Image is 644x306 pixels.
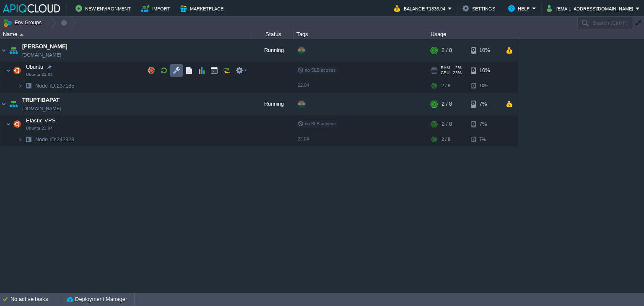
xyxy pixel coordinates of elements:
button: New Environment [75,3,133,13]
span: Elastic VPS [25,117,57,124]
span: 237185 [34,82,75,89]
img: AMDAwAAAACH5BAEAAAAALAAAAAABAAEAAAICRAEAOw== [18,133,23,146]
div: No active tasks [10,293,63,306]
img: AMDAwAAAACH5BAEAAAAALAAAAAABAAEAAAICRAEAOw== [0,93,7,115]
button: Marketplace [180,3,226,13]
span: 242923 [34,136,75,143]
div: Status [252,29,293,39]
a: Elastic VPSUbuntu 22.04 [25,117,57,124]
div: 7% [471,133,498,146]
div: 2 / 8 [441,79,450,92]
img: AMDAwAAAACH5BAEAAAAALAAAAAABAAEAAAICRAEAOw== [23,79,34,92]
div: 10% [471,62,498,79]
div: 2 / 8 [441,93,452,115]
img: AMDAwAAAACH5BAEAAAAALAAAAAABAAEAAAICRAEAOw== [8,39,19,62]
span: Ubuntu 22.04 [26,126,53,131]
img: AMDAwAAAACH5BAEAAAAALAAAAAABAAEAAAICRAEAOw== [6,62,11,79]
button: Env Groups [3,17,44,29]
button: Import [141,3,173,13]
a: [DOMAIN_NAME] [22,104,61,113]
a: UbuntuUbuntu 22.04 [25,64,44,70]
div: Running [252,93,294,115]
img: AMDAwAAAACH5BAEAAAAALAAAAAABAAEAAAICRAEAOw== [6,116,11,132]
img: AMDAwAAAACH5BAEAAAAALAAAAAABAAEAAAICRAEAOw== [11,62,23,79]
button: [EMAIL_ADDRESS][DOMAIN_NAME] [547,3,636,13]
div: 7% [471,116,498,132]
img: AMDAwAAAACH5BAEAAAAALAAAAAABAAEAAAICRAEAOw== [0,39,7,62]
span: 2% [453,65,462,70]
span: 22.04 [298,136,309,141]
div: 2 / 8 [441,39,452,62]
img: APIQCloud [3,4,60,13]
a: Node ID:242923 [34,136,75,143]
span: CPU [441,70,449,75]
span: 23% [453,70,462,75]
button: Help [508,3,532,13]
div: Name [1,29,252,39]
span: no SLB access [298,67,336,73]
img: AMDAwAAAACH5BAEAAAAALAAAAAABAAEAAAICRAEAOw== [11,116,23,132]
div: Tags [294,29,428,39]
button: Balance ₹1836.94 [394,3,448,13]
button: Deployment Manager [67,295,127,303]
img: AMDAwAAAACH5BAEAAAAALAAAAAABAAEAAAICRAEAOw== [23,133,34,146]
span: Node ID: [35,83,57,89]
a: Node ID:237185 [34,82,75,89]
span: 22.04 [298,83,309,88]
div: Usage [428,29,517,39]
div: Running [252,39,294,62]
div: 10% [471,79,498,92]
img: AMDAwAAAACH5BAEAAAAALAAAAAABAAEAAAICRAEAOw== [20,34,23,36]
div: 2 / 8 [441,116,452,132]
span: Ubuntu [25,63,44,70]
span: Node ID: [35,136,57,143]
img: AMDAwAAAACH5BAEAAAAALAAAAAABAAEAAAICRAEAOw== [18,79,23,92]
a: [PERSON_NAME] [22,42,68,51]
span: no SLB access [298,121,336,126]
button: Settings [462,3,498,13]
img: AMDAwAAAACH5BAEAAAAALAAAAAABAAEAAAICRAEAOw== [8,93,19,115]
span: Ubuntu 22.04 [26,72,53,77]
a: TRUPTIBAPAT [22,96,60,104]
div: 2 / 8 [441,133,450,146]
a: [DOMAIN_NAME] [22,51,61,59]
div: 10% [471,39,498,62]
div: 7% [471,93,498,115]
span: RAM [441,65,450,70]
